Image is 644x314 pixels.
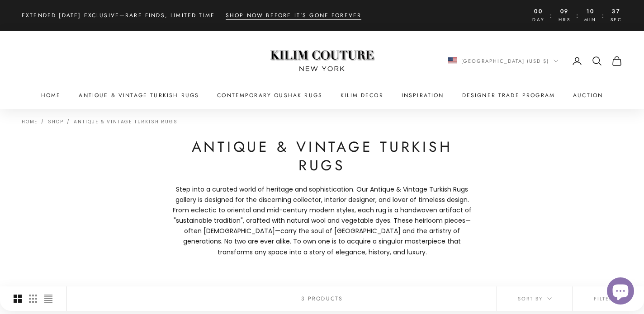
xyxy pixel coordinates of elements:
[217,91,322,100] a: Contemporary Oushak Rugs
[341,91,384,100] summary: Kilim Decor
[448,56,623,66] nav: Secondary navigation
[41,91,61,100] a: Home
[168,184,476,258] p: Step into a curated world of heritage and sophistication. Our Antique & Vintage Turkish Rugs gall...
[448,57,457,64] img: United States
[301,294,343,303] p: 3 products
[29,286,37,311] button: Switch to smaller product images
[226,11,361,20] a: Shop Now Before It's Gone Forever
[584,7,596,16] countdown-timer-flip: 00
[532,7,622,23] countdown-timer: This offer expires on September 7, 2025 at 11:59 pm
[532,7,545,16] countdown-timer-flip: 00
[573,286,644,311] button: Filter (2)
[611,16,622,24] span: Sec
[265,39,379,82] img: Logo of Kilim Couture New York
[550,10,553,21] span: :
[462,91,555,100] a: Designer Trade Program
[44,286,52,311] button: Switch to compact product images
[559,7,570,16] countdown-timer-flip: 00
[532,16,545,24] span: Day
[22,118,38,125] a: Home
[14,286,22,311] button: Switch to larger product images
[74,118,177,125] a: Antique & Vintage Turkish Rugs
[497,286,573,311] button: Sort by
[559,16,570,24] span: Hrs
[22,11,215,20] p: Extended [DATE] Exclusive—Rare Finds, Limited Time
[518,295,552,303] span: Sort by
[79,91,199,100] a: Antique & Vintage Turkish Rugs
[584,16,596,24] span: Min
[573,91,603,100] a: Auction
[461,57,549,65] span: [GEOGRAPHIC_DATA] (USD $)
[22,91,622,100] nav: Primary navigation
[22,118,177,124] nav: Breadcrumb
[48,118,63,125] a: Shop
[448,57,559,65] button: Change country or currency
[576,10,579,21] span: :
[402,91,444,100] a: Inspiration
[604,277,637,307] inbox-online-store-chat: Shopify online store chat
[611,7,622,16] countdown-timer-flip: 00
[168,138,476,175] h1: Antique & Vintage Turkish Rugs
[602,10,605,21] span: :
